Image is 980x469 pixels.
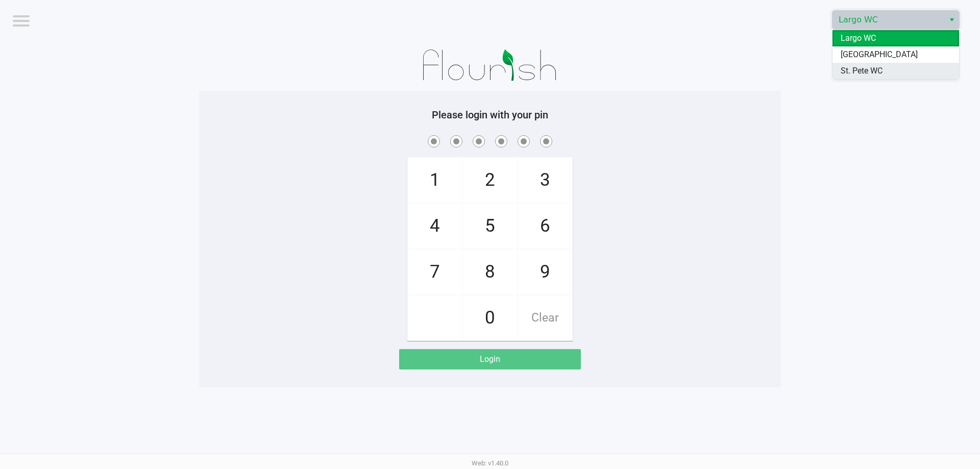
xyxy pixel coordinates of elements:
span: 7 [408,250,462,294]
span: 8 [463,250,517,294]
span: Largo WC [841,32,876,44]
h5: Please login with your pin [207,109,773,121]
span: St. Pete WC [841,65,883,77]
span: Clear [518,295,572,340]
span: 0 [463,295,517,340]
span: Largo WC [839,14,938,26]
span: 5 [463,204,517,249]
span: 3 [518,158,572,203]
span: 2 [463,158,517,203]
button: Select [944,11,959,29]
span: 6 [518,204,572,249]
span: Web: v1.40.0 [472,459,508,467]
span: 1 [408,158,462,203]
span: 9 [518,250,572,294]
span: 4 [408,204,462,249]
span: [GEOGRAPHIC_DATA] [841,48,918,61]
